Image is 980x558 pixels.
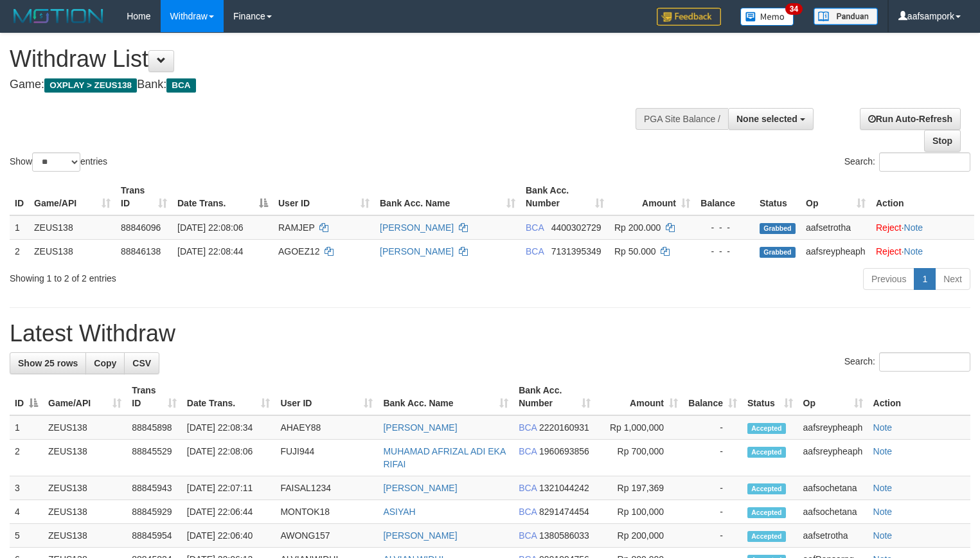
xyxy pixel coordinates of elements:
td: 4 [10,500,43,524]
a: MUHAMAD AFRIZAL ADI EKA RIFAI [383,446,505,469]
th: ID [10,179,29,215]
span: Accepted [747,507,786,518]
a: Reject [876,246,902,256]
th: Bank Acc. Number: activate to sort column ascending [521,179,609,215]
td: - [683,440,742,476]
span: OXPLAY > ZEUS138 [44,78,137,93]
td: 88845954 [127,524,182,548]
td: aafsochetana [798,476,868,500]
span: BCA [526,222,544,233]
img: MOTION_logo.png [10,6,107,26]
td: [DATE] 22:07:11 [182,476,276,500]
td: ZEUS138 [43,524,127,548]
td: 5 [10,524,43,548]
td: FAISAL1234 [275,476,378,500]
a: Note [873,483,893,493]
td: Rp 197,369 [596,476,683,500]
span: [DATE] 22:08:44 [177,246,243,256]
span: BCA [519,446,537,456]
a: Note [904,222,923,233]
span: BCA [519,483,537,493]
a: Note [873,530,893,541]
th: Game/API: activate to sort column ascending [43,379,127,415]
span: None selected [736,114,797,124]
a: Next [935,268,970,290]
td: 3 [10,476,43,500]
td: AHAEY88 [275,415,378,440]
td: 1 [10,415,43,440]
span: Rp 50.000 [614,246,656,256]
td: aafsreypheaph [798,415,868,440]
td: - [683,500,742,524]
span: BCA [526,246,544,256]
td: aafsreypheaph [798,440,868,476]
td: aafsochetana [798,500,868,524]
td: aafsetrotha [801,215,871,240]
th: Bank Acc. Number: activate to sort column ascending [513,379,596,415]
span: BCA [519,507,537,517]
a: Show 25 rows [10,352,86,374]
th: Trans ID: activate to sort column ascending [127,379,182,415]
th: Bank Acc. Name: activate to sort column ascending [375,179,521,215]
th: User ID: activate to sort column ascending [273,179,375,215]
img: panduan.png [814,8,878,25]
th: Op: activate to sort column ascending [801,179,871,215]
input: Search: [879,152,970,172]
a: [PERSON_NAME] [383,483,457,493]
span: 88846096 [121,222,161,233]
td: ZEUS138 [29,215,116,240]
td: - [683,524,742,548]
td: 1 [10,215,29,240]
td: AWONG157 [275,524,378,548]
th: Status [754,179,801,215]
span: 34 [785,3,803,15]
td: aafsreypheaph [801,239,871,263]
img: Feedback.jpg [657,8,721,26]
span: Copy 1960693856 to clipboard [539,446,589,456]
td: - [683,476,742,500]
button: None selected [728,108,814,130]
span: Rp 200.000 [614,222,661,233]
td: · [871,239,974,263]
a: Note [873,422,893,433]
span: 88846138 [121,246,161,256]
h1: Withdraw List [10,46,641,72]
td: · [871,215,974,240]
span: CSV [132,358,151,368]
td: Rp 200,000 [596,524,683,548]
img: Button%20Memo.svg [740,8,794,26]
span: RAMJEP [278,222,315,233]
td: MONTOK18 [275,500,378,524]
span: Copy 8291474454 to clipboard [539,507,589,517]
th: Op: activate to sort column ascending [798,379,868,415]
td: FUJI944 [275,440,378,476]
a: Stop [924,130,961,152]
th: Date Trans.: activate to sort column ascending [182,379,276,415]
span: Copy 1380586033 to clipboard [539,530,589,541]
th: Action [868,379,970,415]
a: Note [873,507,893,517]
td: ZEUS138 [43,500,127,524]
th: Game/API: activate to sort column ascending [29,179,116,215]
select: Showentries [32,152,80,172]
a: Note [873,446,893,456]
label: Show entries [10,152,107,172]
th: User ID: activate to sort column ascending [275,379,378,415]
span: Copy 4400302729 to clipboard [551,222,601,233]
td: - [683,415,742,440]
td: 88845529 [127,440,182,476]
th: Trans ID: activate to sort column ascending [116,179,172,215]
td: [DATE] 22:06:40 [182,524,276,548]
span: Grabbed [760,247,796,258]
a: Copy [85,352,125,374]
a: Reject [876,222,902,233]
div: - - - [700,221,749,234]
td: [DATE] 22:08:34 [182,415,276,440]
td: ZEUS138 [43,476,127,500]
td: Rp 700,000 [596,440,683,476]
span: Accepted [747,531,786,542]
td: Rp 100,000 [596,500,683,524]
input: Search: [879,352,970,372]
span: BCA [519,530,537,541]
a: CSV [124,352,159,374]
